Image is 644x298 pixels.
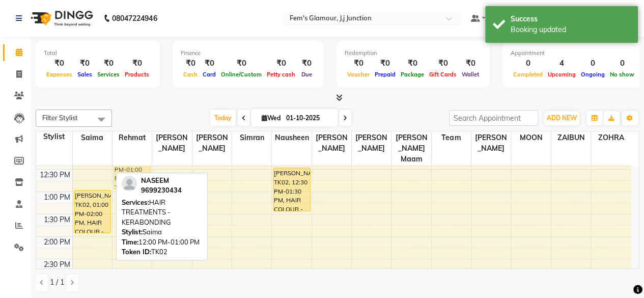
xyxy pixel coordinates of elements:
div: 12:30 PM [38,170,72,180]
span: Time: [122,238,138,246]
div: [PERSON_NAME], TK02, 12:30 PM-01:30 PM, HAIR COLOUR - INTERNATIONAL COLOUR [273,168,310,211]
span: HAIR TREATMENTS - KERABONDING [122,198,171,226]
div: TK02 [122,247,202,257]
div: 2:30 PM [42,259,72,270]
span: Token ID: [122,248,151,256]
div: 1:00 PM [42,192,72,203]
span: Services [95,71,122,78]
button: ADD NEW [544,111,579,125]
span: Package [398,71,427,78]
div: 12:00 PM-01:00 PM [122,237,202,248]
div: ₹0 [181,58,200,69]
img: logo [26,4,96,33]
div: ₹0 [95,58,122,69]
span: Completed [511,71,545,78]
span: [PERSON_NAME] [152,131,191,155]
div: 0 [578,58,607,69]
div: Appointment [511,49,637,58]
span: Gift Cards [427,71,459,78]
div: ₹0 [427,58,459,69]
span: 1 / 1 [50,277,64,288]
span: Today [210,110,236,126]
span: MOON [511,131,550,144]
span: Voucher [345,71,372,78]
div: Saima [122,227,202,237]
span: Saima [73,131,112,144]
span: Services: [122,198,149,206]
span: [PERSON_NAME] [312,131,351,155]
div: ₹0 [218,58,264,69]
span: Stylist: [122,228,143,236]
div: 1:30 PM [42,214,72,225]
div: ₹0 [298,58,316,69]
div: Redemption [345,49,482,58]
div: ₹0 [44,58,75,69]
div: ₹0 [372,58,398,69]
span: Petty cash [264,71,298,78]
span: ADD NEW [547,114,577,122]
span: Sales [75,71,95,78]
span: Nausheen [272,131,311,144]
div: Booking updated [511,24,630,35]
div: ₹0 [459,58,482,69]
span: Due [299,71,315,78]
span: Prepaid [372,71,398,78]
span: Wed [259,114,283,122]
div: 9699230434 [141,185,182,196]
div: Total [44,49,152,58]
span: [PERSON_NAME] [192,131,232,155]
div: ₹0 [264,58,298,69]
span: Expenses [44,71,75,78]
div: ₹0 [398,58,427,69]
span: Rehmat [113,131,152,144]
div: 0 [607,58,637,69]
div: [PERSON_NAME], TK02, 01:00 PM-02:00 PM, HAIR COLOUR - GLOBAL [74,191,110,233]
div: 2:00 PM [42,237,72,248]
div: ₹0 [75,58,95,69]
div: ₹0 [122,58,152,69]
span: Team [432,131,471,144]
b: 08047224946 [112,4,157,33]
div: Success [511,14,630,24]
span: Cash [181,71,200,78]
span: Filter Stylist [42,114,78,122]
div: [PERSON_NAME], TK02, 12:00 PM-01:00 PM, HAIR TREATMENTS - KERABONDING [114,146,150,189]
span: Online/Custom [218,71,264,78]
span: Wallet [459,71,482,78]
span: Card [200,71,218,78]
span: [PERSON_NAME] [471,131,511,155]
span: NASEEM [141,176,169,184]
div: ₹0 [345,58,372,69]
span: [PERSON_NAME] maam [391,131,431,166]
input: Search Appointment [449,110,538,126]
span: Products [122,71,152,78]
span: [PERSON_NAME] [352,131,391,155]
span: ZOHRA [591,131,631,144]
span: No show [607,71,637,78]
div: Stylist [36,131,72,142]
div: Finance [181,49,316,58]
img: profile [122,176,137,191]
span: Simran [232,131,271,144]
div: 0 [511,58,545,69]
div: 4 [545,58,578,69]
input: 2025-10-01 [283,111,334,126]
div: ₹0 [200,58,218,69]
span: ZAIBUN [551,131,591,144]
span: Ongoing [578,71,607,78]
span: Upcoming [545,71,578,78]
